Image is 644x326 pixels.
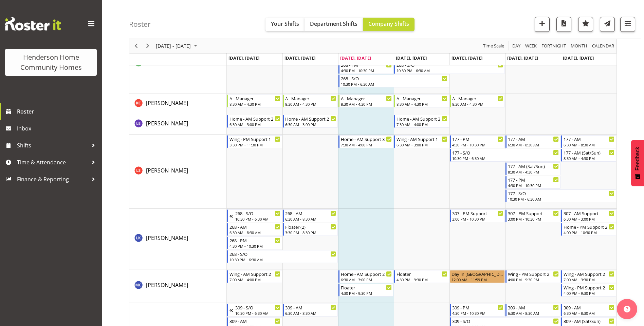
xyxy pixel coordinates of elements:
div: Home - AM Support 2 [341,270,392,277]
td: Laura Ellis resource [129,114,227,135]
div: A - Manager [397,95,447,102]
div: 6:30 AM - 8:30 AM [564,310,614,316]
div: Home - AM Support 3 [341,136,392,142]
div: 6:30 AM - 3:00 PM [341,277,392,282]
div: previous period [130,39,142,53]
div: Wing - AM Support 2 [229,270,280,277]
span: Company Shifts [368,20,409,27]
div: Home - PM Support 2 [564,223,614,230]
div: Maria Cerbas"s event - Day In Lieu Begin From Friday, September 19, 2025 at 12:00:00 AM GMT+12:00... [450,270,505,283]
div: 12:00 AM - 11:59 PM [452,277,503,282]
div: Liezl Sanchez"s event - 177 - AM Begin From Saturday, September 20, 2025 at 6:30:00 AM GMT+12:00 ... [505,135,560,148]
div: 6:30 AM - 8:30 AM [508,142,559,147]
div: Maria Cerbas"s event - Wing - PM Support 2 Begin From Sunday, September 21, 2025 at 4:00:00 PM GM... [561,284,616,297]
div: 8:30 AM - 4:30 PM [397,101,447,107]
div: 10:30 PM - 6:30 AM [229,257,336,262]
div: 177 - AM (Sat/Sun) [508,163,559,169]
span: [PERSON_NAME] [146,99,188,107]
button: Month [591,42,615,50]
span: Roster [17,106,98,117]
div: Maria Cerbas"s event - Wing - AM Support 2 Begin From Monday, September 15, 2025 at 7:00:00 AM GM... [227,270,282,283]
button: Download a PDF of the roster according to the set date range. [556,17,571,32]
div: 10:30 PM - 6:30 AM [508,196,614,202]
div: Wing - PM Support 1 [229,136,280,142]
button: Feedback - Show survey [631,140,644,186]
div: 4:30 PM - 9:30 PM [397,277,447,282]
div: Wing - AM Support 1 [397,136,447,142]
button: Next [143,42,152,50]
div: Liezl Sanchez"s event - Wing - PM Support 1 Begin From Monday, September 15, 2025 at 3:30:00 PM G... [227,135,282,148]
span: Shifts [17,140,88,150]
span: Your Shifts [271,20,299,27]
div: 8:30 AM - 4:30 PM [341,101,392,107]
span: Time Scale [482,42,505,50]
div: Lovejot Kaur"s event - Home - PM Support 2 Begin From Sunday, September 21, 2025 at 4:00:00 PM GM... [561,223,616,236]
div: 4:00 PM - 10:30 PM [564,230,614,235]
div: 6:30 AM - 8:30 AM [285,310,336,316]
div: 177 - S/O [508,190,614,197]
div: 177 - PM [508,176,559,183]
a: [PERSON_NAME] [146,234,188,242]
div: Mary Endaya"s event - 309 - AM Begin From Saturday, September 20, 2025 at 6:30:00 AM GMT+12:00 En... [505,304,560,317]
div: Kirsty Crossley"s event - A - Manager Begin From Thursday, September 18, 2025 at 8:30:00 AM GMT+1... [394,95,449,107]
div: Henderson Home Community Homes [12,52,90,73]
div: 268 - AM [285,210,336,217]
div: 6:30 AM - 3:00 PM [229,122,280,127]
div: 6:30 AM - 8:30 AM [285,216,336,222]
span: [PERSON_NAME] [146,234,188,242]
div: Liezl Sanchez"s event - 177 - AM (Sat/Sun) Begin From Sunday, September 21, 2025 at 8:30:00 AM GM... [561,149,616,162]
div: Kirsty Crossley"s event - A - Manager Begin From Wednesday, September 17, 2025 at 8:30:00 AM GMT+... [338,95,393,107]
div: A - Manager [285,95,336,102]
div: Mary Endaya"s event - 309 - AM Begin From Sunday, September 21, 2025 at 6:30:00 AM GMT+12:00 Ends... [561,304,616,317]
div: 10:30 PM - 6:30 AM [452,156,559,161]
span: Day [512,42,521,50]
td: Lovejot Kaur resource [129,209,227,269]
div: Lovejot Kaur"s event - Floater (2) Begin From Tuesday, September 16, 2025 at 3:30:00 PM GMT+12:00... [283,223,338,236]
div: 309 - AM [285,304,336,311]
div: Floater [341,284,392,291]
div: Katrina Shaw"s event - 268 - S/O Begin From Thursday, September 18, 2025 at 10:30:00 PM GMT+12:00... [394,61,505,74]
img: Rosterit website logo [5,17,61,30]
span: Week [525,42,537,50]
div: Lovejot Kaur"s event - 307 - AM Support Begin From Sunday, September 21, 2025 at 6:30:00 AM GMT+1... [561,209,616,222]
div: 3:00 PM - 10:30 PM [508,216,559,222]
div: 10:30 PM - 6:30 AM [341,81,447,87]
div: Home - AM Support 3 [397,115,447,122]
button: Department Shifts [305,18,363,31]
div: A - Manager [229,95,280,102]
div: Wing - AM Support 2 [564,270,614,277]
div: 309 - AM [508,304,559,311]
button: Filter Shifts [620,17,635,32]
div: Kirsty Crossley"s event - A - Manager Begin From Friday, September 19, 2025 at 8:30:00 AM GMT+12:... [450,95,505,107]
span: [DATE], [DATE] [284,55,315,61]
span: [DATE], [DATE] [340,55,371,61]
span: [DATE], [DATE] [507,55,538,61]
div: Home - AM Support 2 [285,115,336,122]
div: Laura Ellis"s event - Home - AM Support 3 Begin From Thursday, September 18, 2025 at 7:30:00 AM G... [394,115,449,128]
span: Fortnight [541,42,567,50]
div: 6:30 AM - 8:30 AM [564,142,614,147]
div: 307 - PM Support [452,210,503,217]
div: 307 - AM Support [564,210,614,217]
button: Company Shifts [363,18,415,31]
div: Liezl Sanchez"s event - 177 - AM Begin From Sunday, September 21, 2025 at 6:30:00 AM GMT+12:00 En... [561,135,616,148]
div: 4:30 PM - 10:30 PM [452,142,503,147]
div: Liezl Sanchez"s event - 177 - S/O Begin From Friday, September 19, 2025 at 10:30:00 PM GMT+12:00 ... [450,149,560,162]
span: Inbox [17,123,98,134]
div: 10:30 PM - 6:30 AM [397,68,503,73]
div: 8:30 AM - 4:30 PM [564,156,614,161]
button: Timeline Day [511,42,522,50]
div: 7:30 AM - 4:00 PM [341,142,392,147]
td: Kirsty Crossley resource [129,94,227,114]
div: 6:30 AM - 3:00 PM [397,142,447,147]
div: 268 - S/O [229,250,336,257]
div: Maria Cerbas"s event - Wing - AM Support 2 Begin From Sunday, September 21, 2025 at 7:00:00 AM GM... [561,270,616,283]
div: 177 - AM [508,136,559,142]
div: 3:00 PM - 10:30 PM [452,216,503,222]
span: Finance & Reporting [17,174,88,184]
div: Wing - PM Support 2 [508,270,559,277]
div: 309 - AM [229,318,280,324]
span: Department Shifts [310,20,357,27]
div: Laura Ellis"s event - Home - AM Support 2 Begin From Tuesday, September 16, 2025 at 6:30:00 AM GM... [283,115,338,128]
div: Wing - PM Support 2 [564,284,614,291]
